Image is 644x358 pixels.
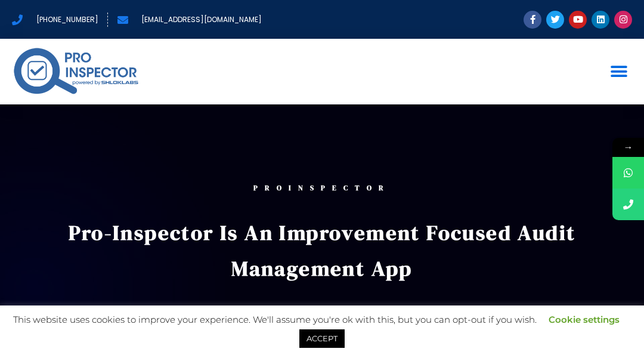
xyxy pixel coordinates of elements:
[117,13,262,27] a: [EMAIL_ADDRESS][DOMAIN_NAME]
[33,13,98,27] span: [PHONE_NUMBER]
[13,314,631,344] span: This website uses cookies to improve your experience. We'll assume you're ok with this, but you c...
[549,314,620,325] a: Cookie settings
[12,45,140,98] img: pro-inspector-logo
[46,184,598,192] div: PROINSPECTOR
[299,329,345,348] a: ACCEPT
[46,215,598,286] p: Pro-Inspector is an improvement focused audit management app
[605,58,632,85] div: Menu Toggle
[612,138,644,157] span: →
[138,13,262,27] span: [EMAIL_ADDRESS][DOMAIN_NAME]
